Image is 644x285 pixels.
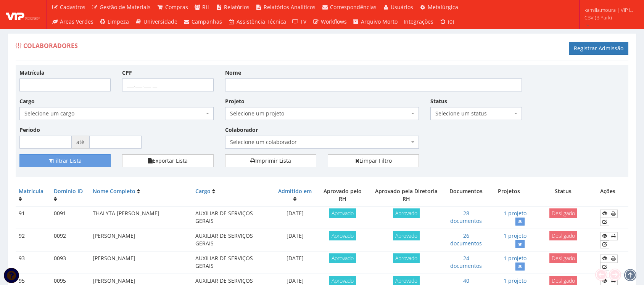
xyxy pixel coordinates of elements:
[430,107,522,120] span: Selecione um status
[16,229,51,251] td: 92
[273,229,317,251] td: [DATE]
[230,138,410,146] span: Selecione um colaborador
[361,18,398,25] span: Arquivo Morto
[597,184,628,206] th: Ações
[60,3,85,11] span: Cadastros
[165,3,188,11] span: Compras
[321,18,347,25] span: Workflows
[192,229,273,251] td: AUXILIAR DE SERVIÇOS GERAIS
[90,251,192,274] td: [PERSON_NAME]
[6,9,40,20] img: logo
[51,229,90,251] td: 0092
[192,206,273,229] td: AUXILIAR DE SERVIÇOS GERAIS
[48,14,97,29] a: Áreas Verdes
[549,208,577,218] span: Desligado
[143,18,177,25] span: Universidade
[428,3,458,11] span: Metalúrgica
[584,6,634,21] span: kamilla.moura | VIP L. CBV (B.Park)
[489,184,530,206] th: Projetos
[202,3,209,11] span: RH
[100,3,151,11] span: Gestão de Materiais
[549,253,577,263] span: Desligado
[72,136,89,149] span: até
[132,14,180,29] a: Universidade
[97,14,132,29] a: Limpeza
[448,18,454,25] span: (0)
[504,232,526,239] a: 1 projeto
[530,184,597,206] th: Status
[278,187,312,195] a: Admitido em
[90,206,192,229] td: THALYTA [PERSON_NAME]
[329,231,356,240] span: Aprovado
[192,251,273,274] td: AUXILIAR DE SERVIÇOS GERAIS
[289,14,310,29] a: TV
[19,126,40,134] label: Período
[19,107,214,120] span: Selecione um cargo
[225,14,289,29] a: Assistência Técnica
[225,98,245,105] label: Projeto
[504,255,526,262] a: 1 projeto
[430,98,447,105] label: Status
[404,18,433,25] span: Integrações
[16,251,51,274] td: 93
[60,18,93,25] span: Áreas Verdes
[273,206,317,229] td: [DATE]
[264,3,316,11] span: Relatórios Analíticos
[225,136,419,149] span: Selecione um colaborador
[180,14,225,29] a: Campanhas
[569,42,628,55] a: Registrar Admissão
[444,184,489,206] th: Documentos
[450,232,482,247] a: 26 documentos
[224,3,250,11] span: Relatórios
[329,253,356,263] span: Aprovado
[23,42,78,50] span: Colaboradores
[435,110,512,117] span: Selecione um status
[329,208,356,218] span: Aprovado
[19,69,44,77] label: Matrícula
[393,208,420,218] span: Aprovado
[309,14,350,29] a: Workflows
[330,3,377,11] span: Correspondências
[328,154,419,167] a: Limpar Filtro
[369,184,444,206] th: Aprovado pela Diretoria RH
[192,18,222,25] span: Campanhas
[24,110,204,117] span: Selecione um cargo
[549,231,577,240] span: Desligado
[393,253,420,263] span: Aprovado
[504,277,526,284] a: 1 projeto
[273,251,317,274] td: [DATE]
[122,78,213,91] input: ___.___.___-__
[93,187,135,195] a: Nome Completo
[401,14,436,29] a: Integrações
[504,210,526,217] a: 1 projeto
[350,14,401,29] a: Arquivo Morto
[391,3,413,11] span: Usuários
[90,229,192,251] td: [PERSON_NAME]
[317,184,369,206] th: Aprovado pelo RH
[16,206,51,229] td: 91
[225,107,419,120] span: Selecione um projeto
[19,98,35,105] label: Cargo
[225,69,241,77] label: Nome
[195,187,211,195] a: Cargo
[436,14,457,29] a: (0)
[450,255,482,269] a: 24 documentos
[108,18,129,25] span: Limpeza
[122,69,132,77] label: CPF
[225,126,258,134] label: Colaborador
[393,231,420,240] span: Aprovado
[122,154,213,167] button: Exportar Lista
[54,187,83,195] a: Domínio ID
[450,210,482,224] a: 28 documentos
[230,110,410,117] span: Selecione um projeto
[225,154,316,167] a: Imprimir Lista
[300,18,306,25] span: TV
[51,251,90,274] td: 0093
[51,206,90,229] td: 0091
[19,154,111,167] button: Filtrar Lista
[237,18,286,25] span: Assistência Técnica
[19,187,43,195] a: Matrícula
